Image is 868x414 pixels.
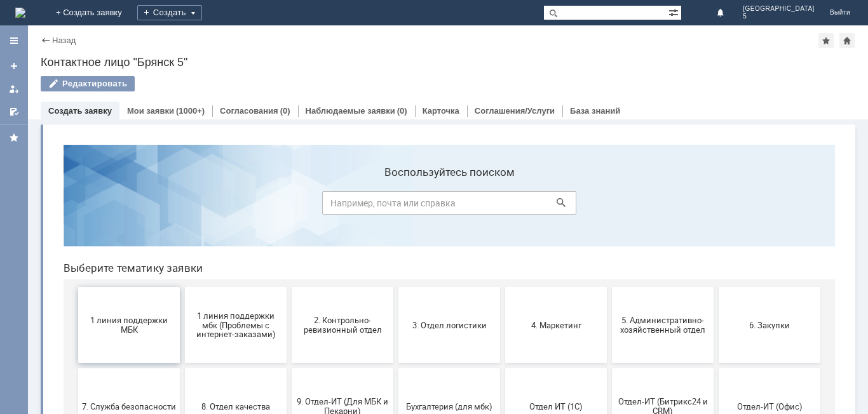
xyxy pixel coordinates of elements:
[562,181,656,200] span: 5. Административно-хозяйственный отдел
[25,234,126,310] button: 7. Служба безопасности
[132,234,233,310] button: 8. Отдел качества
[29,348,123,357] span: Финансовый отдел
[238,315,340,391] button: Это соглашение не активно!
[242,181,336,200] span: 2. Контрольно-ревизионный отдел
[269,57,523,80] input: Например, почта или справка
[349,267,443,276] span: Бухгалтерия (для мбк)
[4,56,24,76] a: Создать заявку
[452,315,553,391] button: не актуален
[345,152,447,229] button: 3. Отдел логистики
[135,176,229,204] span: 1 линия поддержки мбк (Проблемы с интернет-заказами)
[135,267,229,276] span: 8. Отдел качества
[669,267,763,276] span: Отдел-ИТ (Офис)
[127,106,174,116] a: Мои заявки
[269,31,523,44] label: Воспользуйтесь поиском
[570,106,620,116] a: База знаний
[4,102,24,122] a: Мои согласования
[15,8,25,18] img: logo
[176,106,205,116] div: (1000+)
[137,5,202,20] div: Создать
[280,106,290,116] div: (0)
[220,106,278,116] a: Согласования
[10,127,782,140] header: Выберите тематику заявки
[132,315,233,391] button: Франчайзинг
[41,56,855,69] div: Контактное лицо "Брянск 5"
[559,152,660,229] button: 5. Административно-хозяйственный отдел
[743,13,815,20] span: 5
[15,8,25,18] a: Перейти на домашнюю страницу
[839,33,855,48] div: Сделать домашней страницей
[29,267,123,276] span: 7. Служба безопасности
[25,315,126,391] button: Финансовый отдел
[452,152,553,229] button: 4. Маркетинг
[423,106,459,116] a: Карточка
[238,152,340,229] button: 2. Контрольно-ревизионный отдел
[345,315,447,391] button: [PERSON_NAME]. Услуги ИТ для МБК (оформляет L1)
[349,185,443,195] span: 3. Отдел логистики
[25,152,126,229] button: 1 линия поддержки МБК
[669,185,763,195] span: 6. Закупки
[242,344,336,363] span: Это соглашение не активно!
[242,262,336,281] span: 9. Отдел-ИТ (Для МБК и Пекарни)
[397,106,407,116] div: (0)
[349,338,443,367] span: [PERSON_NAME]. Услуги ИТ для МБК (оформляет L1)
[345,234,447,310] button: Бухгалтерия (для мбк)
[452,234,553,310] button: Отдел ИТ (1С)
[668,6,681,18] span: Расширенный поиск
[665,152,767,229] button: 6. Закупки
[475,106,555,116] a: Соглашения/Услуги
[665,234,767,310] button: Отдел-ИТ (Офис)
[4,79,24,99] a: Мои заявки
[306,106,395,116] a: Наблюдаемые заявки
[818,33,834,48] div: Добавить в избранное
[48,106,112,116] a: Создать заявку
[456,185,550,195] span: 4. Маркетинг
[456,267,550,276] span: Отдел ИТ (1С)
[559,234,660,310] button: Отдел-ИТ (Битрикс24 и CRM)
[456,348,550,357] span: не актуален
[135,348,229,357] span: Франчайзинг
[238,234,340,310] button: 9. Отдел-ИТ (Для МБК и Пекарни)
[562,262,656,281] span: Отдел-ИТ (Битрикс24 и CRM)
[29,181,123,200] span: 1 линия поддержки МБК
[743,5,815,13] span: [GEOGRAPHIC_DATA]
[52,36,76,45] a: Назад
[132,152,233,229] button: 1 линия поддержки мбк (Проблемы с интернет-заказами)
